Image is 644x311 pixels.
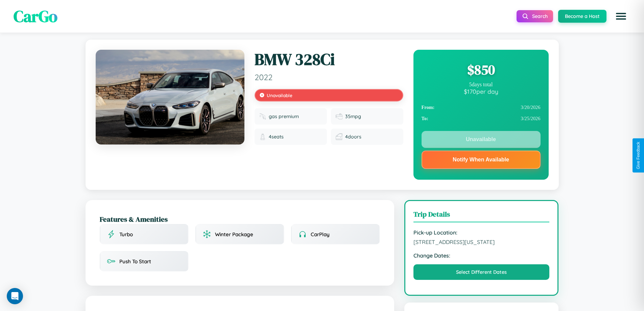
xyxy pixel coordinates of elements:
[413,239,550,245] span: [STREET_ADDRESS][US_STATE]
[413,252,550,259] strong: Change Dates:
[422,151,541,169] button: Notify When Available
[96,50,244,145] img: BMW 328Ci 2022
[267,92,292,98] span: Unavailable
[532,13,548,19] span: Search
[558,10,606,23] button: Become a Host
[269,134,284,140] span: 4 seats
[269,113,299,119] span: gas premium
[422,116,428,121] strong: To:
[259,113,266,120] img: Fuel type
[255,72,403,82] span: 2022
[517,10,553,22] button: Search
[336,113,342,120] img: Fuel efficiency
[100,214,380,224] h2: Features & Amenities
[215,231,253,238] span: Winter Package
[422,102,541,113] div: 3 / 20 / 2026
[422,88,541,95] div: $ 170 per day
[14,5,57,27] span: CarGo
[422,105,435,110] strong: From:
[336,133,342,140] img: Doors
[612,7,630,26] button: Open menu
[345,134,361,140] span: 4 doors
[7,288,23,304] div: Open Intercom Messenger
[422,82,541,88] div: 5 days total
[119,231,133,238] span: Turbo
[422,131,541,148] button: Unavailable
[345,113,361,119] span: 35 mpg
[311,231,330,238] span: CarPlay
[422,113,541,124] div: 3 / 25 / 2026
[259,133,266,140] img: Seats
[422,61,541,79] div: $ 850
[413,264,550,280] button: Select Different Dates
[413,229,550,236] strong: Pick-up Location:
[413,209,550,222] h3: Trip Details
[636,142,641,169] div: Give Feedback
[119,258,151,265] span: Push To Start
[255,50,403,69] h1: BMW 328Ci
